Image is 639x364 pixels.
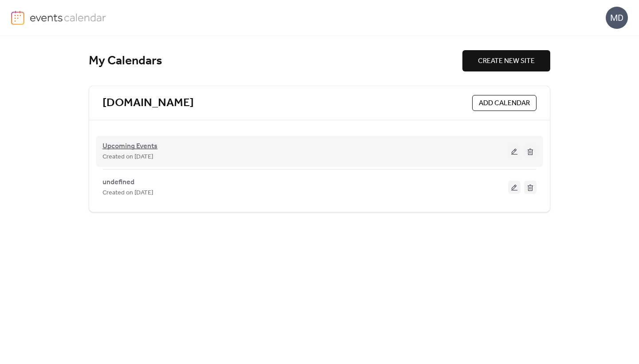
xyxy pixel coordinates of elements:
div: My Calendars [89,53,462,69]
img: logo-type [30,11,106,24]
a: [DOMAIN_NAME] [103,96,194,111]
span: Upcoming Events [103,141,158,152]
span: Created on [DATE] [103,188,153,198]
span: undefined [103,177,134,188]
span: CREATE NEW SITE [478,56,535,67]
div: MD [606,7,628,29]
button: ADD CALENDAR [472,95,536,111]
a: Upcoming Events [103,144,158,149]
img: logo [11,11,24,25]
span: ADD CALENDAR [479,98,530,109]
button: CREATE NEW SITE [462,50,550,71]
span: Created on [DATE] [103,152,153,162]
a: undefined [103,180,134,185]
